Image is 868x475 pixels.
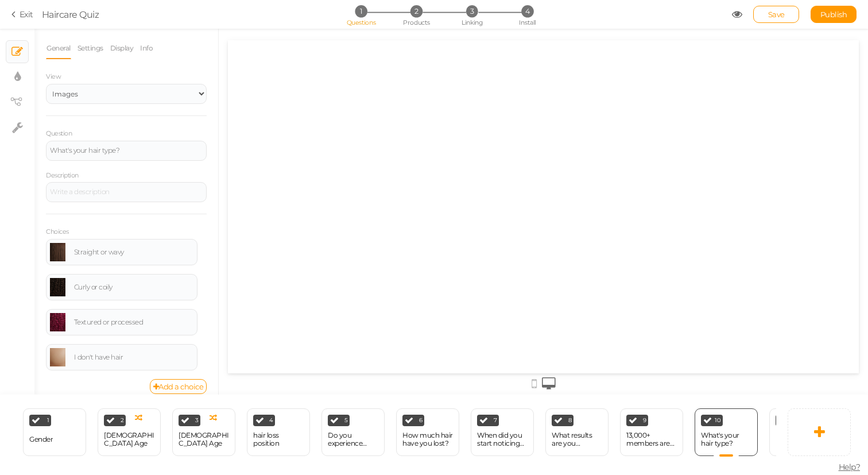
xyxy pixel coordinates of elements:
[715,418,720,423] span: 10
[328,431,378,447] div: Do you experience dandruff symptoms on your scalp? Flaking, itching, redness, or burning.
[769,408,832,456] div: 11 Lead capture
[46,37,71,59] a: General
[179,431,229,447] div: [DEMOGRAPHIC_DATA] Age
[552,431,602,447] div: What results are you expecting from your treatment?
[172,408,235,456] div: 3 [DEMOGRAPHIC_DATA] Age
[768,10,785,19] span: Save
[695,408,758,456] div: 10 What's your hair type?
[50,147,203,154] div: What's your hair type?
[74,354,193,361] div: I don't have hair
[139,37,153,59] a: Info
[347,18,376,26] span: Questions
[46,72,61,80] span: View
[110,37,134,59] a: Display
[247,408,310,456] div: 4 hair loss position
[228,40,859,373] iframe: To enrich screen reader interactions, please activate Accessibility in Grammarly extension settings
[494,418,497,423] span: 7
[29,435,53,443] div: Gender
[445,5,499,17] li: 3 Linking
[396,408,459,456] div: 6 How much hair have you lost?
[42,7,99,21] div: Haircare Quiz
[47,418,49,423] span: 1
[74,319,193,326] div: Textured or processed
[11,9,33,20] a: Exit
[253,431,304,447] div: hair loss position
[419,418,423,423] span: 6
[471,408,534,456] div: 7 When did you start noticing changes to your hair?
[620,408,683,456] div: 9 13,000+ members are actively using Maneup
[77,37,104,59] a: Settings
[626,431,677,447] div: 13,000+ members are actively using Maneup
[776,435,817,443] div: Lead capture
[521,5,533,17] span: 4
[545,408,609,456] div: 8 What results are you expecting from your treatment?
[839,462,861,472] span: Help?
[269,418,273,423] span: 4
[150,379,207,394] a: Add a choice
[410,5,423,17] span: 2
[390,5,443,17] li: 2 Products
[195,418,199,423] span: 3
[46,130,72,138] label: Question
[46,228,69,236] label: Choices
[402,431,453,447] div: How much hair have you lost?
[121,418,124,423] span: 2
[334,5,387,17] li: 1 Questions
[568,418,572,423] span: 8
[104,431,154,447] div: [DEMOGRAPHIC_DATA] Age
[466,5,478,17] span: 3
[321,408,385,456] div: 5 Do you experience dandruff symptoms on your scalp? Flaking, itching, redness, or burning.
[820,10,847,19] span: Publish
[74,284,193,291] div: Curly or coily
[501,5,554,17] li: 4 Install
[477,431,528,447] div: When did you start noticing changes to your hair?
[46,172,79,180] label: Description
[74,249,193,256] div: Straight or wavy
[355,5,367,17] span: 1
[701,431,751,447] div: What's your hair type?
[344,418,348,423] span: 5
[98,408,161,456] div: 2 [DEMOGRAPHIC_DATA] Age
[753,6,799,23] div: Save
[23,408,86,456] div: 1 Gender
[403,18,430,26] span: Products
[462,18,482,26] span: Linking
[643,418,646,423] span: 9
[519,18,536,26] span: Install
